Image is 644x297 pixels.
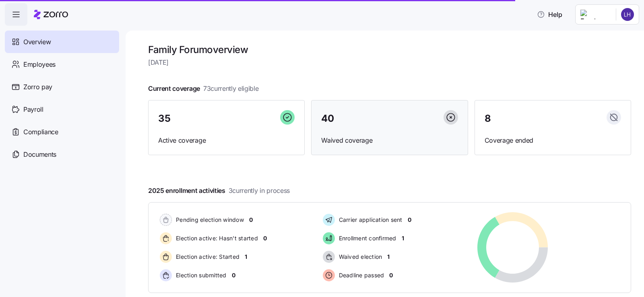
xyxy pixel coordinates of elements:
[321,114,334,123] span: 40
[23,37,51,47] span: Overview
[245,253,247,261] span: 1
[148,57,631,68] span: [DATE]
[621,8,634,21] img: 96e328f018908eb6a5d67259af6310f1
[5,98,119,121] a: Payroll
[232,271,235,279] span: 0
[389,271,393,279] span: 0
[148,186,290,196] span: 2025 enrollment activities
[408,216,411,224] span: 0
[148,84,259,94] span: Current coverage
[203,84,259,94] span: 73 currently eligible
[530,6,569,23] button: Help
[173,216,244,224] span: Pending election window
[5,31,119,53] a: Overview
[336,234,396,242] span: Enrollment confirmed
[580,10,609,19] img: Employer logo
[336,253,382,261] span: Waived election
[336,271,384,279] span: Deadline passed
[5,76,119,98] a: Zorro pay
[229,186,290,196] span: 3 currently in process
[5,121,119,143] a: Compliance
[23,59,56,70] span: Employees
[173,253,239,261] span: Election active: Started
[485,135,621,145] span: Coverage ended
[23,104,43,115] span: Payroll
[485,114,491,123] span: 8
[148,43,631,56] h1: Family Forum overview
[173,271,227,279] span: Election submitted
[249,216,253,224] span: 0
[23,150,56,160] span: Documents
[537,10,562,19] span: Help
[23,82,52,92] span: Zorro pay
[173,234,258,242] span: Election active: Hasn't started
[387,253,390,261] span: 1
[158,135,295,145] span: Active coverage
[23,127,58,137] span: Compliance
[321,135,458,145] span: Waived coverage
[158,114,170,123] span: 35
[5,53,119,76] a: Employees
[336,216,402,224] span: Carrier application sent
[263,234,267,242] span: 0
[402,234,404,242] span: 1
[5,143,119,166] a: Documents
